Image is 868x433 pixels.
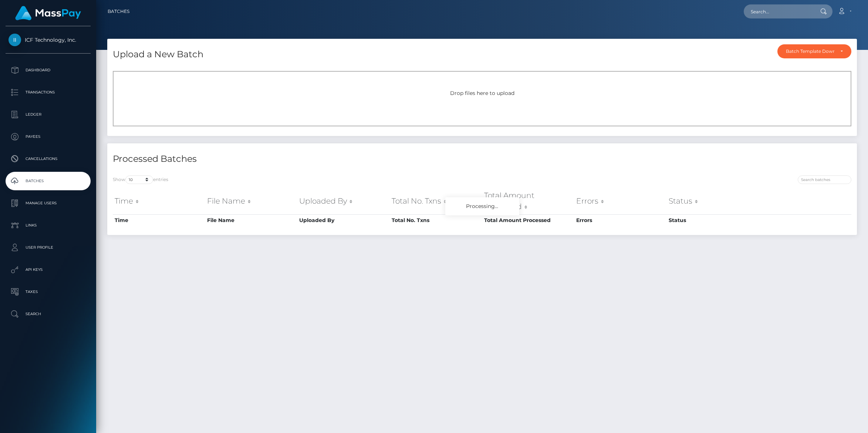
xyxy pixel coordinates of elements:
input: Search batches [798,175,851,184]
button: Batch Template Download [777,44,851,58]
p: Transactions [9,87,88,98]
img: ICF Technology, Inc. [9,34,21,46]
th: File Name [205,214,298,226]
a: Search [6,305,91,323]
a: Cancellations [6,150,91,168]
a: Payees [6,127,91,146]
th: Status [667,188,759,214]
p: Taxes [9,286,88,297]
p: Payees [9,131,88,142]
input: Search... [744,4,813,18]
a: Links [6,216,91,235]
a: Ledger [6,105,91,124]
a: Manage Users [6,194,91,212]
a: Transactions [6,83,91,102]
p: Batches [9,175,88,187]
h4: Processed Batches [113,153,477,166]
th: Errors [574,214,667,226]
th: File Name [205,188,298,214]
th: Errors [574,188,667,214]
span: ICF Technology, Inc. [6,37,91,43]
label: Show entries [113,175,168,184]
th: Total Amount Processed [482,188,575,214]
p: Ledger [9,109,88,120]
span: Drop files here to upload [450,90,514,96]
th: Status [667,214,759,226]
a: Batches [6,172,91,190]
p: API Keys [9,264,88,275]
p: User Profile [9,242,88,253]
img: MassPay Logo [15,6,81,20]
p: Dashboard [9,65,88,76]
div: Batch Template Download [786,48,834,54]
th: Uploaded By [297,214,390,226]
p: Cancellations [9,153,88,164]
th: Total Amount Processed [482,214,575,226]
h4: Upload a New Batch [113,48,203,61]
select: Showentries [125,175,153,184]
p: Links [9,220,88,231]
p: Manage Users [9,198,88,209]
div: Processing... [445,197,519,215]
th: Uploaded By [297,188,390,214]
a: User Profile [6,238,91,257]
p: Search [9,308,88,320]
a: Batches [108,4,129,19]
a: Dashboard [6,61,91,79]
a: API Keys [6,260,91,279]
a: Taxes [6,283,91,301]
th: Time [113,214,205,226]
th: Total No. Txns [390,214,482,226]
th: Time [113,188,205,214]
th: Total No. Txns [390,188,482,214]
